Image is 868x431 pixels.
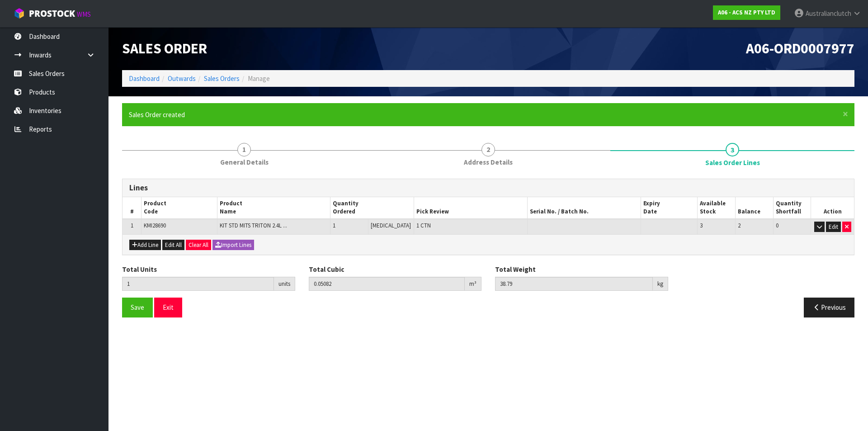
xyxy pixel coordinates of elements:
span: Australianclutch [806,9,851,18]
th: Pick Review [414,197,528,219]
small: WMS [77,10,91,19]
span: Sales Order [122,39,207,57]
a: Dashboard [129,74,160,83]
input: Total Cubic [309,277,465,291]
span: KMI28690 [144,222,166,229]
label: Total Cubic [309,265,344,274]
th: Product Code [142,197,217,219]
span: [MEDICAL_DATA] [371,222,411,229]
h3: Lines [129,184,847,192]
button: Edit All [162,240,184,251]
span: 1 [131,222,133,229]
a: Outwards [168,74,196,83]
button: Edit [826,222,841,232]
label: Total Units [122,265,157,274]
span: KIT STD MITS TRITON 2.4L ... [220,222,287,229]
img: cube-alt.png [14,8,25,19]
button: Save [122,298,153,317]
span: 3 [726,143,739,156]
span: Sales Order created [129,110,185,119]
button: Clear All [186,240,211,251]
span: 2 [481,143,495,156]
button: Add Line [129,240,161,251]
input: Total Weight [495,277,653,291]
span: 1 [333,222,335,229]
span: Manage [248,74,270,83]
th: Expiry Date [641,197,698,219]
span: 2 [738,222,741,229]
a: Sales Orders [204,74,240,83]
span: General Details [220,157,269,167]
th: Quantity Shortfall [773,197,811,219]
th: Available Stock [698,197,736,219]
span: Save [131,303,144,312]
span: × [843,108,848,120]
span: 1 CTN [416,222,431,229]
th: Product Name [217,197,330,219]
span: Sales Order Lines [122,172,854,324]
button: Exit [154,298,182,317]
span: ProStock [29,8,75,19]
label: Total Weight [495,265,536,274]
span: A06-ORD0007977 [746,39,854,57]
button: Import Lines [212,240,254,251]
th: Serial No. / Batch No. [528,197,641,219]
button: Previous [804,298,854,317]
span: Sales Order Lines [705,158,760,167]
div: kg [653,277,668,291]
span: 3 [700,222,703,229]
th: Balance [736,197,774,219]
span: 0 [776,222,778,229]
strong: A06 - ACS NZ PTY LTD [718,9,775,16]
input: Total Units [122,277,274,291]
th: Action [811,197,854,219]
span: 1 [237,143,251,156]
div: m³ [465,277,481,291]
div: units [274,277,295,291]
th: # [123,197,142,219]
span: Address Details [464,157,513,167]
th: Quantity Ordered [330,197,414,219]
